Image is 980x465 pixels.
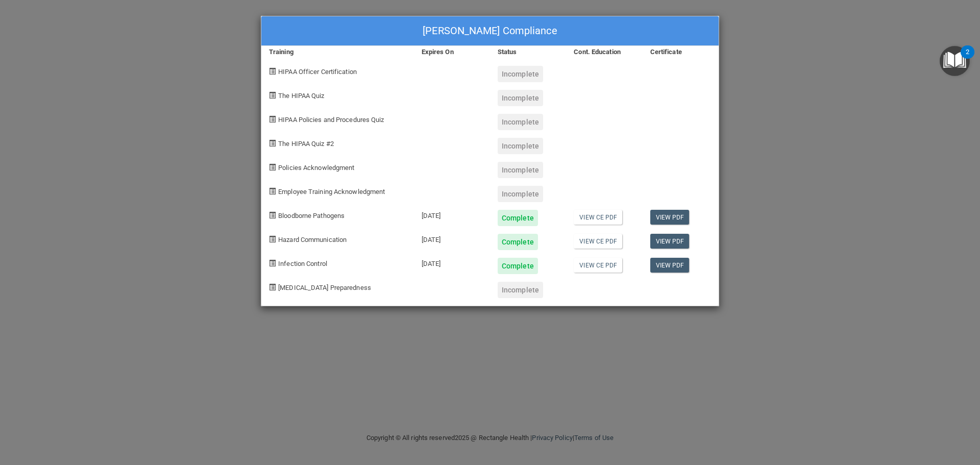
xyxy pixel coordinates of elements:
[498,114,543,130] div: Incomplete
[278,188,385,195] span: Employee Training Acknowledgment
[498,210,538,226] div: Complete
[278,284,371,291] span: [MEDICAL_DATA] Preparedness
[414,226,490,250] div: [DATE]
[414,202,490,226] div: [DATE]
[498,162,543,178] div: Incomplete
[650,234,690,249] a: View PDF
[278,68,357,76] span: HIPAA Officer Certification
[261,46,414,58] div: Training
[498,282,543,298] div: Incomplete
[498,234,538,250] div: Complete
[278,260,327,267] span: Infection Control
[940,46,970,76] button: Open Resource Center, 2 new notifications
[574,258,622,273] a: View CE PDF
[566,46,642,58] div: Cont. Education
[643,46,719,58] div: Certificate
[414,250,490,274] div: [DATE]
[498,186,543,202] div: Incomplete
[498,66,543,82] div: Incomplete
[650,258,690,273] a: View PDF
[414,46,490,58] div: Expires On
[498,258,538,274] div: Complete
[278,164,354,172] span: Policies Acknowledgment
[574,210,622,225] a: View CE PDF
[278,212,345,219] span: Bloodborne Pathogens
[498,90,543,106] div: Incomplete
[278,92,324,100] span: The HIPAA Quiz
[278,140,334,148] span: The HIPAA Quiz #2
[650,210,690,225] a: View PDF
[278,116,384,124] span: HIPAA Policies and Procedures Quiz
[261,16,719,46] div: [PERSON_NAME] Compliance
[278,236,347,243] span: Hazard Communication
[574,234,622,249] a: View CE PDF
[498,138,543,154] div: Incomplete
[966,52,969,65] div: 2
[490,46,566,58] div: Status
